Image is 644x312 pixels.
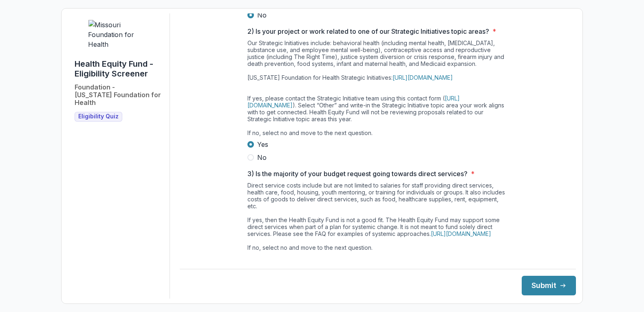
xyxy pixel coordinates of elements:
div: Direct service costs include but are not limited to salaries for staff providing direct services,... [247,182,508,254]
span: No [257,153,267,162]
a: [URL][DOMAIN_NAME] [393,74,453,81]
button: Submit [522,276,576,295]
a: [URL][DOMAIN_NAME] [431,230,491,237]
h2: Foundation - [US_STATE] Foundation for Health [75,83,163,107]
a: [URL][DOMAIN_NAME] [247,95,460,109]
span: No [257,10,267,20]
p: 2) Is your project or work related to one of our Strategic Initiatives topic areas? [247,26,489,36]
p: 3) Is the majority of your budget request going towards direct services? [247,169,468,179]
h1: Health Equity Fund - Eligibility Screener [75,59,163,79]
img: Missouri Foundation for Health [88,20,150,49]
span: Eligibility Quiz [78,113,119,120]
div: Our Strategic Initiatives include: behavioral health (including mental health, [MEDICAL_DATA], su... [247,39,508,140]
span: Yes [257,140,268,149]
